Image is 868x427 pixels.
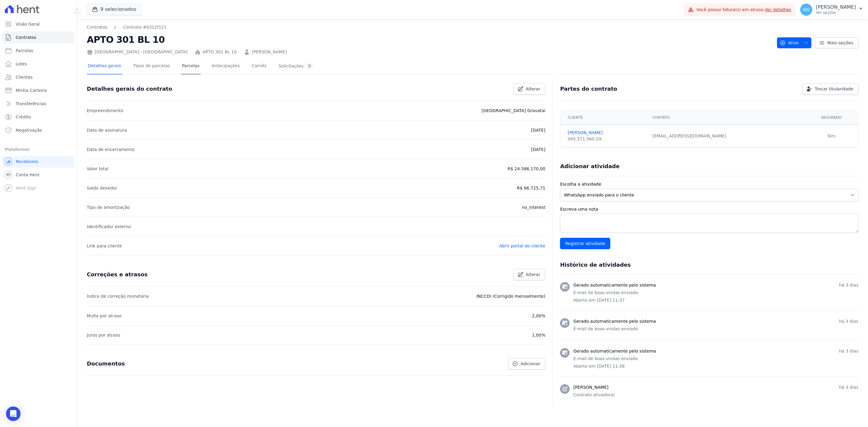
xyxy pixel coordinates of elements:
p: E-mail de boas-vindas enviado [573,356,858,362]
a: Visão Geral [2,18,74,30]
a: Crédito [2,111,74,123]
p: Data de assinatura [87,127,127,134]
span: Minha Carteira [16,87,47,93]
span: Recebíveis [16,159,38,165]
a: [PERSON_NAME] [252,49,287,55]
span: Conta Hent [16,172,39,178]
p: [PERSON_NAME] [816,4,856,10]
a: Alterar [514,269,546,280]
span: Visão Geral [16,21,40,27]
a: Trocar titularidade [802,83,858,95]
p: há 3 dias [839,282,858,288]
label: Escolha a atividade [560,181,858,187]
span: Contratos [16,34,36,40]
a: Transferências [2,98,74,110]
nav: Breadcrumb [87,24,772,30]
a: Recebíveis [2,155,74,168]
div: 045.571.560-29 [568,136,645,142]
a: Antecipações [210,58,241,74]
a: APTO 301 BL 10 [203,49,237,55]
p: [GEOGRAPHIC_DATA] Gravatai [482,107,546,114]
p: Saldo devedor [87,184,117,192]
a: Mais opções [815,37,858,48]
span: Você possui fatura(s) em atraso. [696,7,791,13]
a: Solicitações0 [277,58,314,74]
div: [GEOGRAPHIC_DATA] - [GEOGRAPHIC_DATA] [87,49,187,55]
p: Aberto em [DATE] 11:38 [573,363,858,369]
button: MD [PERSON_NAME] Ver opções [795,1,868,18]
span: Crédito [16,114,31,120]
a: Contratos [87,24,107,30]
p: Empreendimento [87,107,123,114]
div: Solicitações [278,63,313,69]
p: há 3 dias [839,384,858,391]
p: Aberto em [DATE] 11:37 [573,297,858,303]
p: Multa por atraso [87,312,121,319]
h3: Partes do contrato [560,85,617,93]
p: Tipo de amortização [87,204,130,211]
h3: Histórico de atividades [560,261,631,268]
p: Contrato ativado(a) [573,392,858,398]
h3: Gerado automaticamente pelo sistema [573,282,656,288]
input: Registrar atividade [560,238,610,249]
nav: Breadcrumb [87,24,167,30]
a: Clientes [2,71,74,83]
h3: Detalhes gerais do contrato [87,85,172,93]
p: no_interest [522,204,545,211]
h3: Adicionar atividade [560,163,619,170]
p: há 3 dias [839,348,858,354]
a: Lotes [2,58,74,70]
th: Contato [649,111,805,125]
p: 1,00% [532,331,545,339]
span: Trocar titularidade [815,86,853,92]
button: Ativo [777,37,812,48]
a: [PERSON_NAME] [568,130,645,136]
span: Transferências [16,101,46,107]
span: Ativo [780,37,799,48]
h3: Gerado automaticamente pelo sistema [573,348,656,354]
span: Alterar [526,272,540,278]
h3: [PERSON_NAME] [573,384,608,391]
p: Índice de correção monetária [87,293,149,300]
a: Alterar [514,83,546,95]
p: E-mail de boas-vindas enviado [573,290,858,296]
span: Alterar [526,86,540,92]
div: Plataformas [5,146,72,153]
div: [EMAIL_ADDRESS][DOMAIN_NAME] [653,133,801,139]
a: Contratos [2,31,74,43]
a: Ver detalhes [765,7,791,12]
span: MD [803,8,810,12]
a: Tipos de parcelas [132,58,171,74]
label: Escreva uma nota [560,206,858,212]
h2: APTO 301 BL 10 [87,33,772,46]
p: E-mail de boas-vindas enviado [573,326,858,332]
a: Negativação [2,124,74,136]
p: [DATE] [531,127,545,134]
a: Minha Carteira [2,84,74,96]
p: Identificador externo [87,223,131,230]
th: Cliente [560,111,649,125]
a: Conta Hent [2,169,74,181]
th: Segurado [805,111,858,125]
p: R$ 66.725,71 [517,184,545,192]
p: Link para cliente [87,242,122,250]
span: Mais opções [827,40,853,46]
p: 2,00% [532,312,545,319]
span: Clientes [16,74,33,80]
p: INCCDI (Corrigido mensalmente) [476,293,546,300]
span: Parcelas [16,48,33,54]
p: Ver opções [816,10,856,15]
p: há 3 dias [839,318,858,325]
p: R$ 24.586.170,00 [508,165,546,172]
td: Sim [805,125,858,147]
h3: Correções e atrasos [87,271,148,278]
h3: Documentos [87,360,125,367]
p: [DATE] [531,146,545,153]
a: Detalhes gerais [87,58,122,74]
a: Parcelas [181,58,201,74]
p: Juros por atraso [87,331,120,339]
p: Data de encerramento [87,146,135,153]
a: Parcelas [2,45,74,57]
button: 9 selecionados [87,4,141,15]
a: Carnês [250,58,268,74]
